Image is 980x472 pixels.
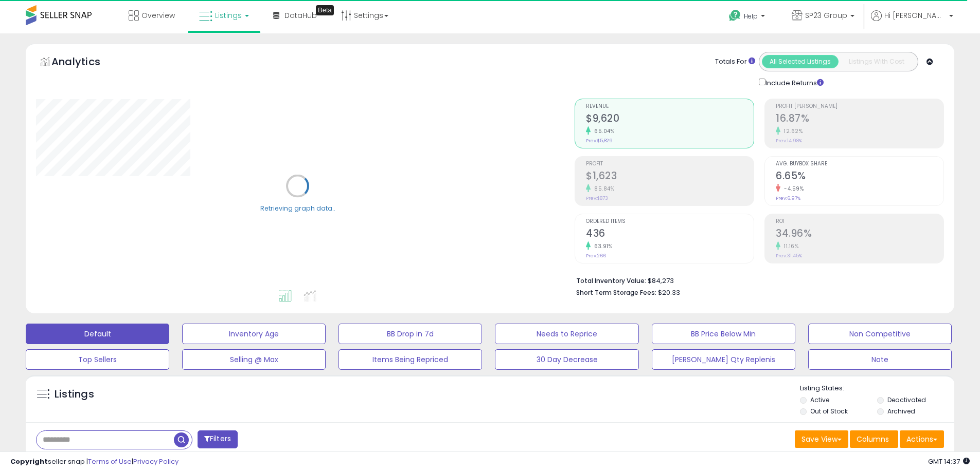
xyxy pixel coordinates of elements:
small: Prev: $5,829 [586,138,613,144]
button: Top Sellers [26,349,169,370]
span: Hi [PERSON_NAME] [884,10,946,21]
b: Short Term Storage Fees: [576,288,656,297]
h5: Analytics [51,54,120,71]
button: Note [808,349,952,370]
h2: 436 [586,228,754,241]
button: Inventory Age [182,324,326,344]
button: Selling @ Max [182,349,326,370]
h5: Listings [55,387,94,402]
h2: 6.65% [776,170,943,184]
small: Prev: $873 [586,195,608,201]
div: seller snap | | [10,457,179,467]
small: 85.84% [591,185,614,193]
span: Profit [586,161,754,167]
small: Prev: 14.98% [776,138,802,144]
h2: 16.87% [776,112,943,126]
h2: $9,620 [586,112,754,126]
label: Deactivated [887,395,926,404]
span: Avg. Buybox Share [776,161,943,167]
button: Items Being Repriced [338,349,482,370]
label: Out of Stock [810,407,848,416]
span: Listings [215,10,242,21]
button: Filters [198,430,238,448]
button: Columns [850,430,898,448]
button: BB Price Below Min [652,324,795,344]
a: Privacy Policy [133,457,179,466]
a: Help [721,2,775,33]
label: Active [810,395,829,404]
span: DataHub [284,10,317,21]
label: Archived [887,407,915,416]
a: Terms of Use [88,457,132,466]
button: Non Competitive [808,324,952,344]
span: Overview [141,10,175,21]
i: Get Help [728,9,741,22]
div: Tooltip anchor [316,5,334,15]
small: Prev: 266 [586,253,606,259]
span: $20.33 [658,288,680,297]
li: $84,273 [576,274,936,286]
small: Prev: 31.45% [776,253,802,259]
span: SP23 Group [805,10,847,21]
button: BB Drop in 7d [338,324,482,344]
div: Include Returns [751,77,836,88]
small: 11.16% [780,242,798,250]
small: 65.04% [591,127,614,135]
button: 30 Day Decrease [495,349,638,370]
span: ROI [776,219,943,224]
button: Save View [795,430,848,448]
small: -4.59% [780,185,804,193]
small: Prev: 6.97% [776,195,800,201]
strong: Copyright [10,457,48,466]
button: Actions [900,430,944,448]
small: 12.62% [780,127,803,135]
button: Listings With Cost [838,55,915,68]
span: Ordered Items [586,219,754,224]
button: Needs to Reprice [495,324,638,344]
div: Retrieving graph data.. [260,203,335,213]
button: All Selected Listings [762,55,839,68]
span: Help [744,12,758,21]
b: Total Inventory Value: [576,276,646,285]
span: Revenue [586,104,754,109]
span: Columns [857,434,889,444]
small: 63.91% [591,242,612,250]
p: Listing States: [800,384,954,393]
h2: 34.96% [776,228,943,241]
span: 2025-10-6 14:37 GMT [928,457,970,466]
a: Hi [PERSON_NAME] [871,10,953,33]
h2: $1,623 [586,170,754,184]
div: Totals For [715,57,755,67]
button: Default [26,324,169,344]
button: [PERSON_NAME] Qty Replenis [652,349,795,370]
span: Profit [PERSON_NAME] [776,104,943,109]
